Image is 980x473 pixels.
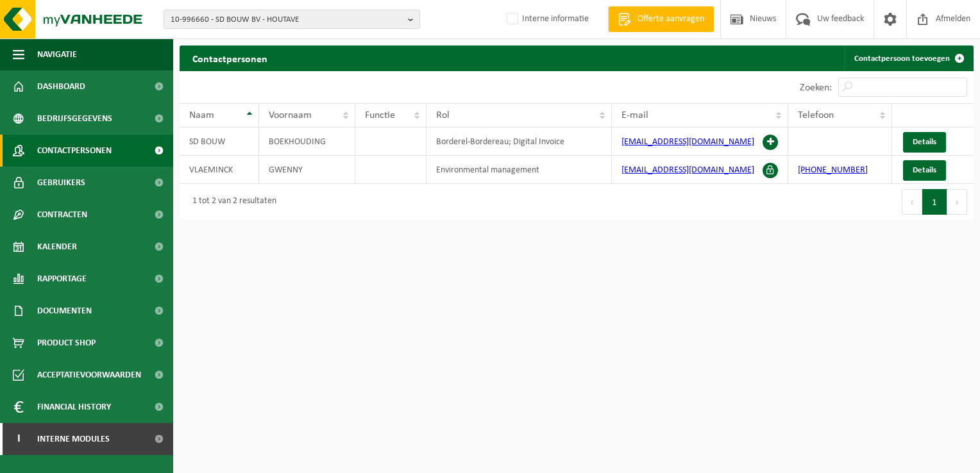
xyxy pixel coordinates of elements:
[180,156,259,184] td: VLAEMINCK
[844,46,972,71] a: Contactpersoon toevoegen
[269,110,312,120] span: Voornaam
[37,327,96,359] span: Product Shop
[37,391,111,423] span: Financial History
[13,423,24,455] span: I
[922,189,947,215] button: 1
[903,160,946,181] a: Details
[37,167,85,199] span: Gebruikers
[180,128,259,156] td: SD BOUW
[37,231,77,263] span: Kalender
[800,83,832,93] label: Zoeken:
[621,137,754,147] a: [EMAIL_ADDRESS][DOMAIN_NAME]
[37,295,92,327] span: Documenten
[180,46,280,71] h2: Contactpersonen
[621,110,648,120] span: E-mail
[436,110,450,120] span: Rol
[186,190,276,213] div: 1 tot 2 van 2 resultaten
[504,10,589,29] label: Interne informatie
[171,10,403,29] span: 10-996660 - SD BOUW BV - HOUTAVE
[798,110,834,120] span: Telefoon
[621,165,754,175] a: [EMAIL_ADDRESS][DOMAIN_NAME]
[37,38,77,71] span: Navigatie
[189,110,214,120] span: Naam
[37,71,85,103] span: Dashboard
[37,423,110,455] span: Interne modules
[902,189,922,215] button: Previous
[903,132,946,153] a: Details
[365,110,395,120] span: Functie
[37,135,112,167] span: Contactpersonen
[798,165,868,175] a: [PHONE_NUMBER]
[634,13,707,26] span: Offerte aanvragen
[37,103,112,135] span: Bedrijfsgegevens
[37,199,87,231] span: Contracten
[164,10,420,29] button: 10-996660 - SD BOUW BV - HOUTAVE
[913,166,936,174] span: Details
[37,263,87,295] span: Rapportage
[913,138,936,146] span: Details
[608,6,714,32] a: Offerte aanvragen
[427,128,612,156] td: Borderel-Bordereau; Digital Invoice
[259,128,355,156] td: BOEKHOUDING
[259,156,355,184] td: GWENNY
[947,189,967,215] button: Next
[37,359,141,391] span: Acceptatievoorwaarden
[427,156,612,184] td: Environmental management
